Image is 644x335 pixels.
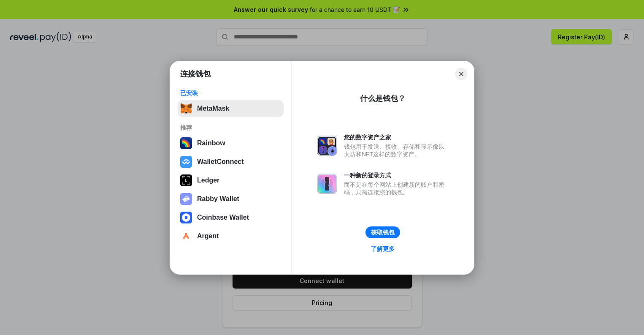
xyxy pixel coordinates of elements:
button: WalletConnect [178,153,284,170]
button: Argent [178,228,284,245]
div: Coinbase Wallet [197,214,249,221]
div: 而不是在每个网站上创建新的账户和密码，只需连接您的钱包。 [344,181,449,196]
div: Rabby Wallet [197,195,239,203]
h1: 连接钱包 [180,69,211,79]
div: MetaMask [197,105,229,112]
div: WalletConnect [197,158,244,166]
img: svg+xml,%3Csvg%20width%3D%22120%22%20height%3D%22120%22%20viewBox%3D%220%200%20120%20120%22%20fil... [180,137,192,149]
div: 了解更多 [371,245,395,253]
button: Coinbase Wallet [178,209,284,226]
div: 一种新的登录方式 [344,172,449,179]
img: svg+xml,%3Csvg%20width%3D%2228%22%20height%3D%2228%22%20viewBox%3D%220%200%2028%2028%22%20fill%3D... [180,212,192,223]
img: svg+xml,%3Csvg%20width%3D%2228%22%20height%3D%2228%22%20viewBox%3D%220%200%2028%2028%22%20fill%3D... [180,230,192,242]
button: Close [455,68,467,80]
div: 什么是钱包？ [360,93,406,103]
a: 了解更多 [366,243,400,254]
button: Ledger [178,172,284,189]
div: Argent [197,232,219,240]
button: Rainbow [178,135,284,152]
div: 您的数字资产之家 [344,133,449,141]
div: 推荐 [180,124,281,131]
button: Rabby Wallet [178,191,284,207]
button: MetaMask [178,100,284,117]
div: 已安装 [180,89,281,97]
img: svg+xml,%3Csvg%20xmlns%3D%22http%3A%2F%2Fwww.w3.org%2F2000%2Fsvg%22%20fill%3D%22none%22%20viewBox... [180,193,192,205]
img: svg+xml,%3Csvg%20xmlns%3D%22http%3A%2F%2Fwww.w3.org%2F2000%2Fsvg%22%20fill%3D%22none%22%20viewBox... [317,174,337,194]
img: svg+xml,%3Csvg%20xmlns%3D%22http%3A%2F%2Fwww.w3.org%2F2000%2Fsvg%22%20width%3D%2228%22%20height%3... [180,174,192,186]
div: 获取钱包 [371,229,395,236]
img: svg+xml,%3Csvg%20xmlns%3D%22http%3A%2F%2Fwww.w3.org%2F2000%2Fsvg%22%20fill%3D%22none%22%20viewBox... [317,136,337,156]
button: 获取钱包 [365,226,400,238]
div: Ledger [197,177,219,184]
div: 钱包用于发送、接收、存储和显示像以太坊和NFT这样的数字资产。 [344,143,449,158]
img: svg+xml,%3Csvg%20width%3D%2228%22%20height%3D%2228%22%20viewBox%3D%220%200%2028%2028%22%20fill%3D... [180,156,192,168]
img: svg+xml,%3Csvg%20fill%3D%22none%22%20height%3D%2233%22%20viewBox%3D%220%200%2035%2033%22%20width%... [180,103,192,114]
div: Rainbow [197,139,225,147]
